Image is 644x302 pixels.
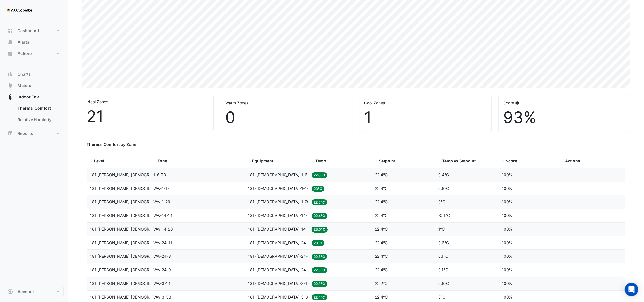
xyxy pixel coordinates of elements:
span: VAV-14-14 [154,213,173,218]
span: Zone [158,158,167,163]
span: 181 NABERS IE [90,267,174,272]
app-icon: Dashboard [7,28,13,34]
span: 0.1°C [439,254,448,258]
div: Cool Zones [364,100,487,106]
span: 181 NABERS IE [90,240,174,245]
span: 100% [502,213,512,218]
span: Dashboard [18,28,39,34]
b: Thermal Comfort by Zone [87,142,136,147]
span: VAV-24-9 [154,267,171,272]
span: 0.4°C [439,172,449,177]
span: 100% [502,199,512,204]
button: Meters [5,80,64,91]
span: 100% [502,227,512,231]
span: 100% [502,240,512,245]
span: Account [18,289,34,295]
span: 100% [502,172,512,177]
span: 100% [502,186,512,191]
span: Charts [18,71,31,77]
span: 181-VAV-14-28 (NABERS IE) [248,227,393,231]
span: 181-VAV-3-14 (NABERS IE) [248,281,390,286]
span: 22.4°C [375,227,388,231]
span: 23°C [312,240,325,246]
span: Actions [565,158,580,163]
button: Account [5,286,64,297]
span: 0.6°C [439,281,449,286]
app-icon: Actions [7,51,13,56]
span: 22.8°C [312,172,328,178]
span: 22.4°C [375,213,388,218]
span: Equipment [252,158,273,163]
span: 1-6-TB [154,172,166,177]
div: Score [503,100,626,106]
div: Ideal Zones [87,99,209,105]
span: 22.4°C [375,254,388,258]
span: 181 NABERS IE [90,172,174,177]
span: Indoor Env [18,94,39,100]
span: 100% [502,281,512,286]
button: Alerts [5,36,64,48]
span: VAV-1-29 [154,199,171,204]
div: Open Intercom Messenger [625,283,638,296]
div: 1 [364,108,487,127]
app-icon: Charts [7,71,13,77]
span: Temp vs Setpoint [442,158,476,163]
span: VAV-24-11 [154,240,173,245]
span: 22.4°C [375,295,388,299]
span: 22.5°C [312,254,328,260]
span: Meters [18,83,31,88]
span: 22.2°C [375,281,387,286]
span: 22.4°C [375,172,388,177]
span: Level [94,158,104,163]
span: 100% [502,254,512,258]
button: Indoor Env [5,91,64,103]
span: Setpoint [379,158,395,163]
span: 181-VAV-1-6 (NABERS IE) [248,172,388,177]
span: Temp [316,158,326,163]
span: VAV-24-3 [154,254,171,258]
span: 22.5°C [312,199,328,205]
span: 181-VAV-1-29 (NABERS IE) [248,199,390,204]
app-icon: Reports [7,131,13,136]
app-icon: Meters [7,83,13,88]
span: 181 NABERS IE [90,254,174,258]
span: 181-VAV-24-9 (NABERS IE) [248,267,391,272]
button: Reports [5,128,64,139]
span: 100% [502,295,512,299]
span: Actions [18,51,33,56]
span: 22.4°C [375,186,388,191]
div: 93% [503,108,626,127]
a: Relative Humidity [13,114,64,125]
span: 22.4°C [312,294,328,300]
img: Company Logo [7,5,32,16]
span: 181-VAV-14-14 (NABERS IE) [248,213,392,218]
span: VAV-3-14 [154,281,171,286]
span: 181 NABERS IE [90,227,174,231]
span: 0.6°C [439,186,449,191]
span: 23°C [312,186,325,192]
button: Dashboard [5,25,64,36]
span: 22.8°C [312,281,328,287]
div: 0 [225,108,348,127]
span: 22.4°C [375,240,388,245]
span: Score [506,158,517,163]
span: 181 NABERS IE [90,295,174,299]
span: 181-VAV-1-14 (NABERS IE) [248,186,390,191]
span: 22.4°C [312,213,328,219]
span: -0.1°C [439,213,450,218]
app-icon: Indoor Env [7,94,13,100]
span: 181-VAV-3-33 (NABERS IE) [248,295,391,299]
button: Charts [5,69,64,80]
span: VAV-3-33 [154,295,171,299]
app-icon: Alerts [7,39,13,45]
span: 100% [502,267,512,272]
span: 181-VAV-24-11 (NABERS IE) [248,240,392,245]
span: 0.1°C [439,267,448,272]
span: 181 NABERS IE [90,186,174,191]
span: VAV-1-14 [154,186,170,191]
span: Alerts [18,39,29,45]
span: 23.5°C [312,227,328,233]
button: Actions [5,48,64,59]
span: 181 NABERS IE [90,199,174,204]
span: 0°C [439,295,446,299]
